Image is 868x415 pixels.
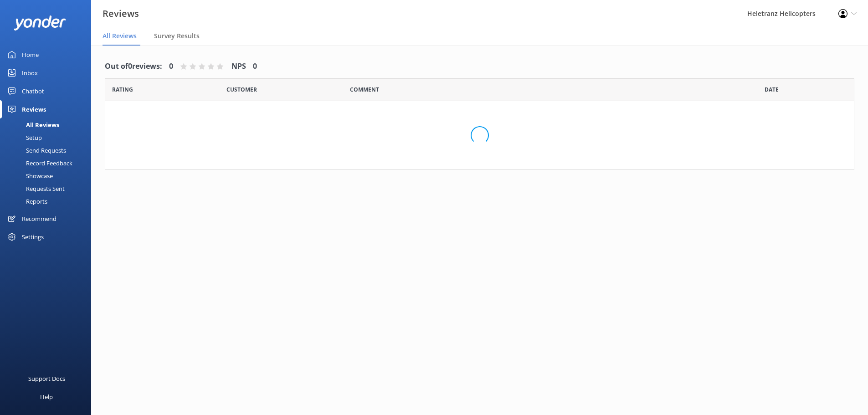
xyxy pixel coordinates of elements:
div: Requests Sent [5,182,65,195]
div: Inbox [22,64,38,82]
div: All Reviews [5,118,59,131]
div: Support Docs [28,369,65,388]
a: All Reviews [5,118,91,131]
span: Date [226,85,257,94]
div: Record Feedback [5,157,72,169]
a: Reports [5,195,91,208]
h4: 0 [253,61,257,72]
h4: Out of 0 reviews: [105,61,162,72]
span: Date [765,85,779,94]
h4: 0 [169,61,173,72]
div: Reports [5,195,47,208]
span: Date [112,85,133,94]
div: Showcase [5,169,53,182]
div: Home [22,46,39,64]
h4: NPS [231,61,246,72]
div: Setup [5,131,42,144]
img: yonder-white-logo.png [14,15,66,31]
a: Requests Sent [5,182,91,195]
span: All Reviews [103,31,137,41]
a: Showcase [5,169,91,182]
span: Question [350,85,379,94]
h3: Reviews [103,6,139,21]
div: Settings [22,228,44,246]
a: Setup [5,131,91,144]
a: Send Requests [5,144,91,157]
div: Help [40,388,53,406]
span: Survey Results [154,31,200,41]
div: Chatbot [22,82,44,100]
div: Recommend [22,210,56,228]
a: Record Feedback [5,157,91,169]
div: Reviews [22,100,46,118]
div: Send Requests [5,144,66,157]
